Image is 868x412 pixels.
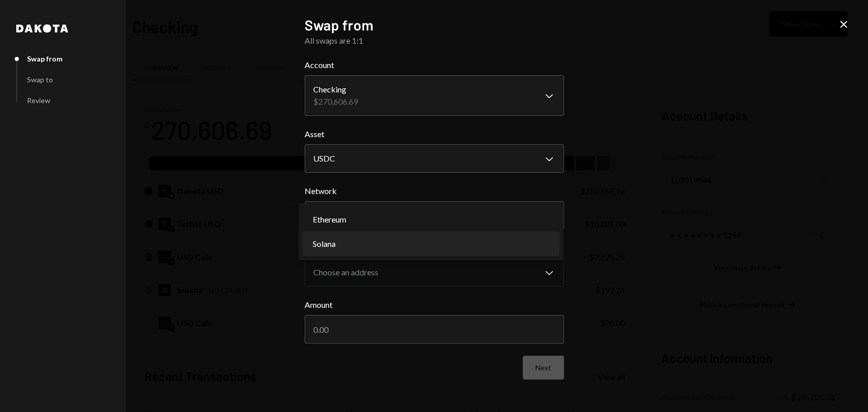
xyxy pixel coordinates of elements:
[305,299,564,311] label: Amount
[305,128,564,140] label: Asset
[305,315,564,343] input: 0.00
[305,75,564,116] button: Account
[305,35,564,47] div: All swaps are 1:1
[305,144,564,173] button: Asset
[313,213,346,226] span: Ethereum
[27,75,53,84] div: Swap to
[305,15,564,35] h2: Swap from
[305,59,564,71] label: Account
[313,238,336,250] span: Solana
[27,54,63,63] div: Swap from
[27,96,50,105] div: Review
[305,201,564,230] button: Network
[305,185,564,197] label: Network
[305,258,564,287] button: Source Address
